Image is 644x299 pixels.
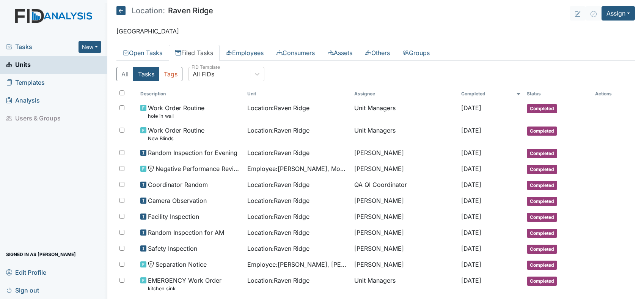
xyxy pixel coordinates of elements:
span: [DATE] [461,181,481,188]
span: Completed [527,261,557,270]
a: Others [359,45,396,61]
small: kitchen sink [148,285,221,292]
button: New [79,41,101,53]
h5: Raven Ridge [116,6,213,15]
span: Location : Raven Ridge [247,126,309,135]
span: Facility Inspection [148,212,199,221]
span: Completed [527,181,557,190]
td: [PERSON_NAME] [351,145,458,161]
span: Location : Raven Ridge [247,276,309,285]
span: Employee : [PERSON_NAME], [PERSON_NAME] [247,260,348,269]
button: Assign [602,6,635,21]
span: Completed [527,245,557,254]
span: [DATE] [461,245,481,252]
span: Completed [527,213,557,222]
span: [DATE] [461,261,481,268]
td: [PERSON_NAME] [351,257,458,273]
a: Employees [220,45,270,61]
td: Unit Managers [351,273,458,295]
p: [GEOGRAPHIC_DATA] [116,27,635,36]
span: Location : Raven Ridge [247,196,309,205]
th: Toggle SortBy [244,87,351,100]
td: Unit Managers [351,123,458,145]
span: Analysis [6,95,40,106]
span: [DATE] [461,165,481,172]
a: Consumers [270,45,321,61]
td: [PERSON_NAME] [351,241,458,257]
span: Random Inspection for AM [148,228,224,237]
th: Toggle SortBy [458,87,524,100]
span: Camera Observation [148,196,207,205]
a: Groups [396,45,436,61]
span: Completed [527,127,557,136]
th: Toggle SortBy [137,87,244,100]
span: Location : Raven Ridge [247,148,309,157]
span: Negative Performance Review [156,164,241,173]
span: Completed [527,149,557,158]
td: [PERSON_NAME] [351,209,458,225]
td: [PERSON_NAME] [351,161,458,177]
span: [DATE] [461,127,481,134]
span: Work Order Routine New Blinds [148,126,204,142]
a: Filed Tasks [169,45,220,61]
a: Assets [321,45,359,61]
a: Tasks [6,42,79,51]
a: Open Tasks [116,45,169,61]
td: [PERSON_NAME] [351,193,458,209]
span: Location : Raven Ridge [247,228,309,237]
span: EMERGENCY Work Order kitchen sink [148,276,221,292]
th: Toggle SortBy [524,87,592,100]
span: Employee : [PERSON_NAME], Montreil [247,164,348,173]
span: Location : Raven Ridge [247,212,309,221]
span: Signed in as [PERSON_NAME] [6,248,76,260]
td: Unit Managers [351,100,458,123]
span: Completed [527,277,557,286]
td: QA QI Coordinator [351,177,458,193]
span: Separation Notice [156,260,207,269]
button: Tags [159,67,182,81]
th: Actions [592,87,630,100]
small: hole in wall [148,112,204,120]
span: Units [6,59,31,71]
span: Safety Inspection [148,244,197,253]
span: [DATE] [461,104,481,112]
span: Completed [527,197,557,206]
th: Assignee [351,87,458,100]
span: Templates [6,77,45,89]
td: [PERSON_NAME] [351,225,458,241]
span: Sign out [6,284,39,296]
span: [DATE] [461,149,481,157]
span: Location : Raven Ridge [247,103,309,112]
span: Work Order Routine hole in wall [148,103,204,120]
span: Coordinator Random [148,180,208,189]
span: Location : Raven Ridge [247,244,309,253]
input: Toggle All Rows Selected [119,90,124,95]
span: [DATE] [461,213,481,220]
span: [DATE] [461,277,481,284]
span: [DATE] [461,229,481,236]
small: New Blinds [148,135,204,142]
span: Completed [527,165,557,174]
span: Location: [132,7,165,14]
span: Location : Raven Ridge [247,180,309,189]
span: Completed [527,229,557,238]
span: Random Inspection for Evening [148,148,237,157]
button: All [116,67,134,81]
button: Tasks [133,67,159,81]
span: Edit Profile [6,266,46,278]
span: Completed [527,104,557,113]
span: [DATE] [461,197,481,204]
div: Type filter [116,67,182,81]
div: All FIDs [193,70,214,79]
